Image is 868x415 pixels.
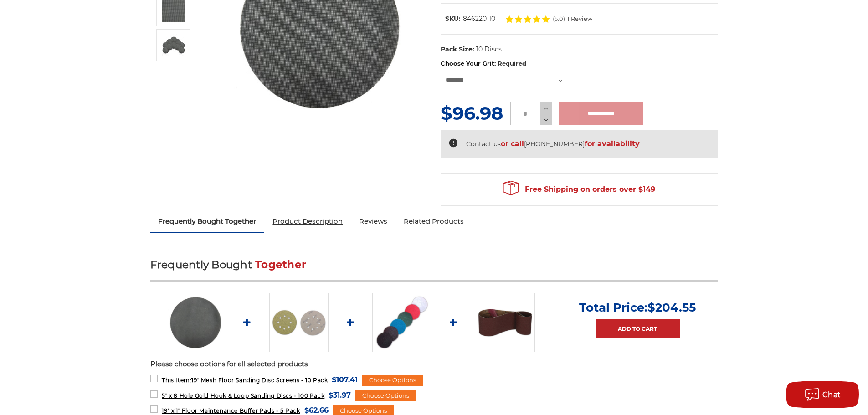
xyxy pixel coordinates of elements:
dt: Pack Size: [441,45,474,54]
span: Frequently Bought [150,258,252,271]
span: $31.97 [329,389,351,401]
span: Together [255,258,306,271]
span: 1 Review [567,16,592,22]
a: [PHONE_NUMBER] [524,140,585,148]
p: Please choose options for all selected products [150,359,718,369]
span: Chat [822,390,841,399]
label: Choose Your Grit: [441,59,718,68]
div: Choose Options [355,390,416,401]
a: Product Description [264,211,351,231]
img: 19" Floor Sanding Mesh Screen [166,293,225,352]
strong: This Item: [162,377,191,384]
dt: SKU: [445,14,461,24]
small: Required [498,60,526,67]
span: $107.41 [332,374,358,386]
span: or call for availability [466,135,640,153]
img: 19" Silicon Carbide Sandscreen Floor Sanding Disc [162,34,185,56]
span: 19" x 1" Floor Maintenance Buffer Pads - 5 Pack [162,407,300,414]
dd: 10 Discs [476,45,502,54]
span: 19" Mesh Floor Sanding Disc Screens - 10 Pack [162,377,328,384]
a: Contact us [466,140,501,148]
span: 5" x 8 Hole Gold Hook & Loop Sanding Discs - 100 Pack [162,392,324,399]
a: Frequently Bought Together [150,211,265,231]
span: Free Shipping on orders over $149 [503,180,655,199]
p: Total Price: [579,300,696,315]
a: Reviews [351,211,395,231]
a: Add to Cart [596,319,680,338]
div: Choose Options [362,375,423,386]
span: $96.98 [441,102,503,124]
span: $204.55 [647,300,696,315]
span: (5.0) [553,16,565,22]
a: Related Products [395,211,472,231]
dd: 846220-10 [463,14,495,24]
button: Chat [786,381,859,408]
